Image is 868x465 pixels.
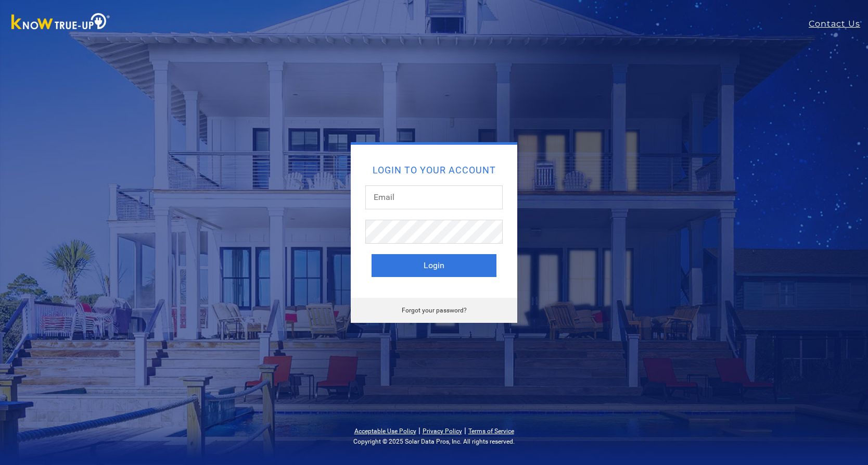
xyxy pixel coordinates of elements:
img: Know True-Up [6,11,116,34]
a: Acceptable Use Policy [354,428,416,435]
a: Contact Us [809,18,868,30]
a: Privacy Policy [423,428,462,435]
span: | [418,425,420,435]
a: Forgot your password? [402,307,467,314]
input: Email [365,185,503,209]
h2: Login to your account [372,166,496,175]
a: Terms of Service [468,428,514,435]
button: Login [372,254,496,277]
span: | [464,425,466,435]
